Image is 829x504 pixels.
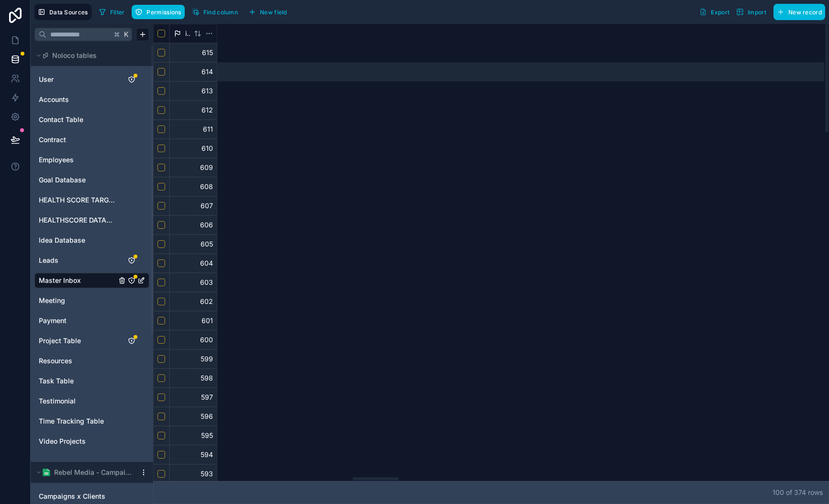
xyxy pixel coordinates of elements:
div: 604 [169,254,217,273]
span: Employees [39,155,74,165]
button: Select row [157,336,165,344]
div: Master Inbox [34,273,149,288]
div: 615 [169,43,217,62]
span: Project Table [39,336,81,346]
div: 602 [169,292,217,311]
span: id [185,29,190,38]
span: Noloco tables [52,51,97,60]
span: Goal Database [39,175,86,185]
button: Google Sheets logoRebel Media - Campaign Analytics [34,466,136,479]
div: Video Projects [34,434,149,449]
button: Select all [157,30,165,37]
span: 100 [773,488,784,496]
button: Select row [157,279,165,286]
button: Select row [157,221,165,229]
div: 610 [169,139,217,158]
div: 597 [169,388,217,407]
div: Idea Database [34,233,149,248]
a: HEALTHSCORE DATABASE [39,215,116,225]
button: Select row [157,298,165,305]
div: 601 [169,311,217,330]
span: Leads [39,256,58,265]
button: Select row [157,470,165,478]
div: 598 [169,369,217,388]
a: Meeting [39,296,116,305]
span: K [123,31,130,38]
div: id [169,24,217,43]
button: Select row [157,317,165,325]
div: Resources [34,353,149,369]
button: Select row [157,87,165,95]
span: 374 [794,488,806,496]
div: 612 [169,101,217,120]
div: Payment [34,313,149,328]
span: Contact Table [39,115,83,124]
span: Resources [39,356,72,366]
div: 614 [169,62,217,81]
div: 605 [169,235,217,254]
span: Master Inbox [39,276,81,285]
div: Contact Table [34,112,149,127]
span: Accounts [39,95,69,104]
button: Select row [157,451,165,459]
span: Meeting [39,296,65,305]
div: 603 [169,273,217,292]
a: Master Inbox [39,276,116,285]
a: HEALTH SCORE TARGET [39,195,116,205]
div: 596 [169,407,217,426]
a: Project Table [39,336,116,346]
img: Google Sheets logo [43,469,50,476]
a: Employees [39,155,116,165]
a: Goal Database [39,175,116,185]
button: Select row [157,413,165,420]
div: 613 [169,81,217,101]
a: Campaigns x Clients [39,492,126,501]
div: Campaigns x Clients [34,489,149,504]
button: Permissions [132,5,184,19]
span: User [39,75,54,84]
div: Project Table [34,333,149,348]
a: Idea Database [39,235,116,245]
a: Task Table [39,376,116,386]
span: Video Projects [39,437,86,446]
button: Find column [189,5,241,19]
button: Select row [157,164,165,171]
div: Task Table [34,373,149,389]
span: row s [808,488,823,496]
div: Testimonial [34,393,149,409]
a: New record [770,4,825,20]
div: 600 [169,330,217,349]
span: Contract [39,135,66,145]
div: Leads [34,253,149,268]
span: Export [711,9,729,16]
span: Permissions [146,9,181,16]
span: Time Tracking Table [39,416,104,426]
div: 607 [169,196,217,215]
a: Time Tracking Table [39,416,116,426]
a: Permissions [132,5,188,19]
div: HEALTHSCORE DATABASE [34,213,149,228]
span: Idea Database [39,235,85,245]
div: 594 [169,445,217,464]
button: Select row [157,106,165,114]
span: New field [260,9,287,16]
button: Select row [157,202,165,210]
button: Select row [157,259,165,267]
button: Select row [157,125,165,133]
div: 599 [169,349,217,369]
button: Select row [157,240,165,248]
a: Video Projects [39,437,116,446]
span: Campaigns x Clients [39,492,105,501]
div: 595 [169,426,217,445]
button: Data Sources [34,4,91,20]
span: Filter [110,9,125,16]
span: Rebel Media - Campaign Analytics [54,468,132,477]
div: 611 [169,120,217,139]
div: 608 [169,177,217,196]
a: Accounts [39,95,116,104]
button: Select row [157,374,165,382]
div: 593 [169,464,217,483]
span: Data Sources [49,9,88,16]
